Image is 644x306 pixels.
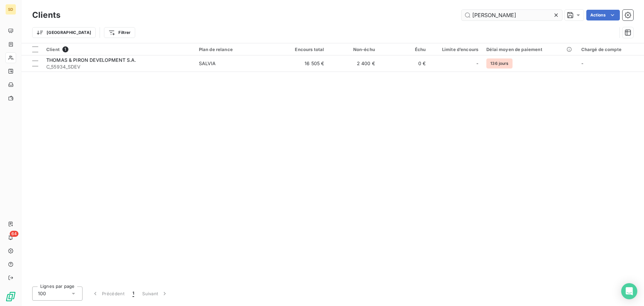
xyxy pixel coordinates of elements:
div: SD [5,4,16,15]
td: 16 505 € [277,55,328,72]
div: Open Intercom Messenger [621,283,637,299]
div: SALVIA [199,60,216,67]
span: 1 [62,46,68,52]
span: 100 [38,290,46,297]
h3: Clients [32,9,60,21]
span: Client [46,47,60,52]
div: Limite d’encours [434,47,478,52]
button: 1 [128,287,138,301]
span: 64 [10,231,18,237]
button: Actions [586,10,620,20]
div: Délai moyen de paiement [486,47,573,52]
button: Suivant [138,287,172,301]
span: 1 [132,290,134,297]
button: Filtrer [104,27,135,38]
img: Logo LeanPay [5,291,16,302]
div: Non-échu [332,47,375,52]
button: Précédent [88,287,128,301]
button: [GEOGRAPHIC_DATA] [32,27,96,38]
td: 2 400 € [328,55,379,72]
div: Plan de relance [199,47,273,52]
span: C_55934_SDEV [46,63,191,70]
div: Chargé de compte [581,47,640,52]
div: Encours total [281,47,324,52]
span: - [476,60,478,67]
div: Échu [383,47,426,52]
span: 136 jours [486,58,512,69]
input: Rechercher [462,10,562,20]
span: - [581,60,583,66]
td: 0 € [379,55,430,72]
span: THOMAS & PIRON DEVELOPMENT S.A. [46,57,136,63]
